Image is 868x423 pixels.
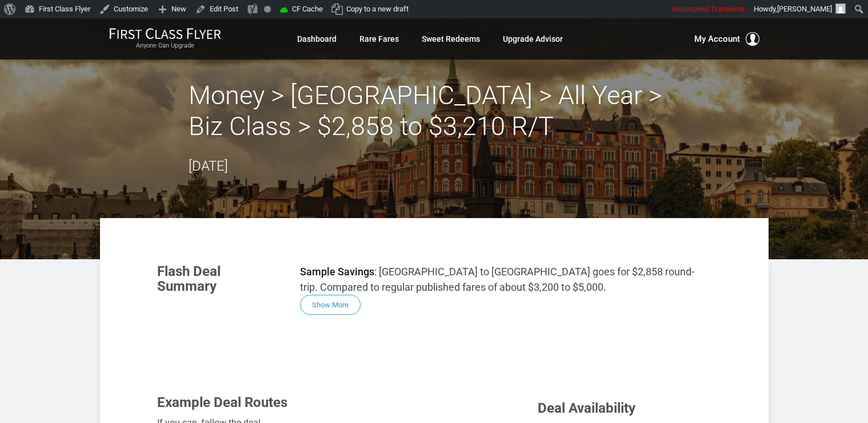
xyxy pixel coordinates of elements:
p: : [GEOGRAPHIC_DATA] to [GEOGRAPHIC_DATA] goes for $2,858 round-trip. Compared to regular publishe... [300,264,711,295]
button: My Account [694,32,759,46]
h3: Flash Deal Summary [157,264,283,294]
h2: Money > [GEOGRAPHIC_DATA] > All Year > Biz Class > $2,858 to $3,210 R/T [189,80,680,142]
strong: Sample Savings [300,266,374,278]
span: Example Deal Routes [157,394,287,410]
a: Upgrade Advisor [503,29,563,49]
span: [PERSON_NAME] [777,5,832,13]
button: Show More [300,295,361,315]
a: Sweet Redeems [422,29,480,49]
a: Rare Fares [359,29,399,49]
a: First Class FlyerAnyone Can Upgrade [109,27,221,50]
time: [DATE] [189,158,228,174]
img: First Class Flyer [109,27,221,39]
span: My Account [694,32,740,46]
span: Deal Availability [538,400,635,416]
iframe: Opens a widget where you can find more information [775,389,857,417]
small: Anyone Can Upgrade [109,42,221,50]
a: Dashboard [297,29,337,49]
span: Unsuspend Transients [672,5,745,13]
